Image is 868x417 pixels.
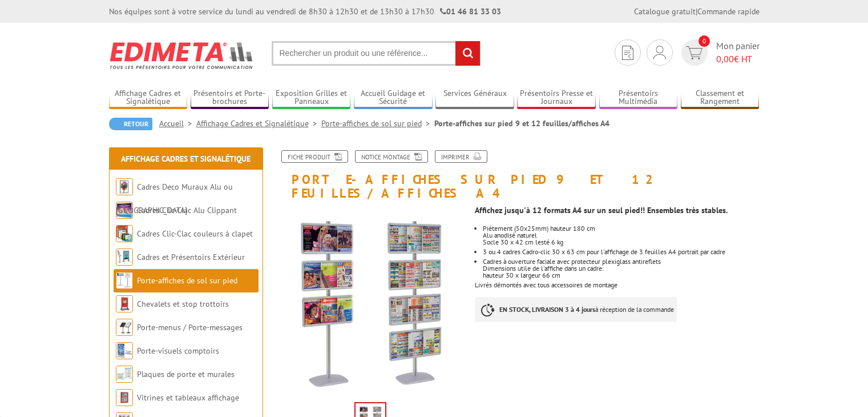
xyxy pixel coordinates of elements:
input: rechercher [455,41,480,66]
a: Classement et Rangement [681,89,760,107]
input: Rechercher un produit ou une référence... [272,41,481,66]
a: Cadres Clic-Clac couleurs à clapet [137,228,253,239]
a: Porte-affiches de sol sur pied [321,118,434,129]
a: Cadres et Présentoirs Extérieur [137,252,245,262]
a: Porte-visuels comptoirs [137,346,219,356]
p: Socle 30 x 42 cm lesté 6 kg [483,239,759,246]
a: Cadres Clic-Clac Alu Clippant [137,205,237,215]
a: Porte-affiches de sol sur pied [137,275,237,286]
a: Catalogue gratuit [634,6,696,17]
img: Porte-menus / Porte-messages [116,319,133,336]
a: Présentoirs Presse et Journaux [517,89,596,107]
a: Présentoirs Multimédia [599,89,678,107]
img: porte_affiches_214172.jpg [274,206,467,398]
div: | [634,6,760,17]
a: Affichage Cadres et Signalétique [109,89,188,107]
p: Cadres à ouverture faciale avec protecteur plexiglass antireflets [483,258,759,265]
span: € HT [716,53,760,66]
p: à réception de la commande [475,297,677,322]
a: Chevalets et stop trottoirs [137,299,229,309]
img: Cadres Deco Muraux Alu ou Bois [116,178,133,195]
a: Fiche produit [281,150,348,163]
img: Edimeta [109,34,255,77]
div: Livrés démontés avec tous accessoires de montage [475,200,768,334]
h1: Porte-affiches sur pied 9 et 12 feuilles/affiches A4 [266,150,768,200]
a: Présentoirs et Porte-brochures [191,89,269,107]
strong: Affichez jusqu'à 12 formats A4 sur un seul pied!! Ensembles très stables. [475,205,728,215]
span: 0,00 [716,53,734,65]
a: Vitrines et tableaux affichage [137,392,239,403]
img: Porte-affiches de sol sur pied [116,272,133,289]
p: Piètement (50x25mm) hauteur 180 cm [483,225,759,232]
a: Cadres Deco Muraux Alu ou [GEOGRAPHIC_DATA] [116,182,233,215]
img: devis rapide [622,46,633,60]
li: 3 ou 4 cadres Cadro-clic 30 x 63 cm pour l'affichage de 3 feuilles A4 portrait par cadre [483,248,759,255]
p: Dimensions utile de l'affiche dans un cadre: [483,265,759,272]
p: Alu anodisé naturel [483,232,759,239]
img: Cadres Clic-Clac couleurs à clapet [116,225,133,242]
a: Porte-menus / Porte-messages [137,322,243,332]
img: Chevalets et stop trottoirs [116,295,133,312]
img: Vitrines et tableaux affichage [116,389,133,406]
div: Nos équipes sont à votre service du lundi au vendredi de 8h30 à 12h30 et de 13h30 à 17h30 [109,6,501,17]
p: hauteur 30 x largeur 66 cm [483,272,759,279]
img: devis rapide [686,46,703,59]
span: 0 [699,35,710,47]
a: Accueil Guidage et Sécurité [354,89,433,107]
strong: EN STOCK, LIVRAISON 3 à 4 jours [499,305,595,314]
img: Plaques de porte et murales [116,366,133,383]
a: Notice Montage [355,150,428,163]
a: Accueil [159,118,196,129]
a: Affichage Cadres et Signalétique [121,154,251,164]
strong: 01 46 81 33 03 [440,6,501,17]
a: Retour [109,118,152,130]
a: Commande rapide [697,6,760,17]
a: Exposition Grilles et Panneaux [272,89,351,107]
a: Affichage Cadres et Signalétique [196,118,321,129]
img: Porte-visuels comptoirs [116,342,133,359]
img: Cadres et Présentoirs Extérieur [116,248,133,266]
a: Plaques de porte et murales [137,369,235,379]
li: Porte-affiches sur pied 9 et 12 feuilles/affiches A4 [434,118,609,129]
a: Services Généraux [435,89,514,107]
span: Mon panier [716,39,760,66]
a: devis rapide 0 Mon panier 0,00€ HT [679,39,760,66]
a: Imprimer [435,150,487,163]
img: devis rapide [653,46,666,59]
